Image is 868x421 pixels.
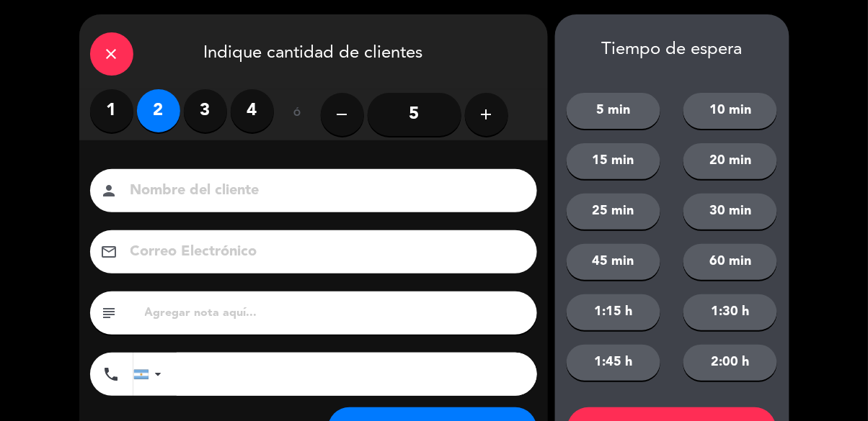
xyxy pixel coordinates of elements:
button: 2:00 h [683,345,777,381]
button: 25 min [567,194,660,230]
button: 1:30 h [683,294,777,330]
button: remove [321,93,364,136]
input: Agregar nota aquí... [143,303,526,323]
button: 1:45 h [567,345,660,381]
input: Nombre del cliente [129,178,518,204]
input: Correo Electrónico [129,240,518,265]
div: Indique cantidad de clientes [79,14,548,89]
button: 20 min [683,143,777,179]
button: 10 min [683,93,777,129]
button: 5 min [567,93,660,129]
button: 45 min [567,244,660,280]
div: Tiempo de espera [555,40,789,60]
button: 15 min [567,143,660,179]
label: 1 [90,89,133,132]
i: remove [334,106,351,123]
div: Argentina: +54 [134,353,167,395]
button: 60 min [683,244,777,280]
div: ó [274,89,321,140]
i: email [101,243,118,261]
button: 30 min [683,194,777,230]
label: 4 [231,89,274,132]
button: 1:15 h [567,294,660,330]
label: 2 [137,89,180,132]
i: close [103,45,120,63]
button: add [465,93,508,136]
i: subject [101,304,118,322]
i: add [478,106,495,123]
i: person [101,182,118,199]
label: 3 [184,89,227,132]
i: phone [103,366,120,383]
